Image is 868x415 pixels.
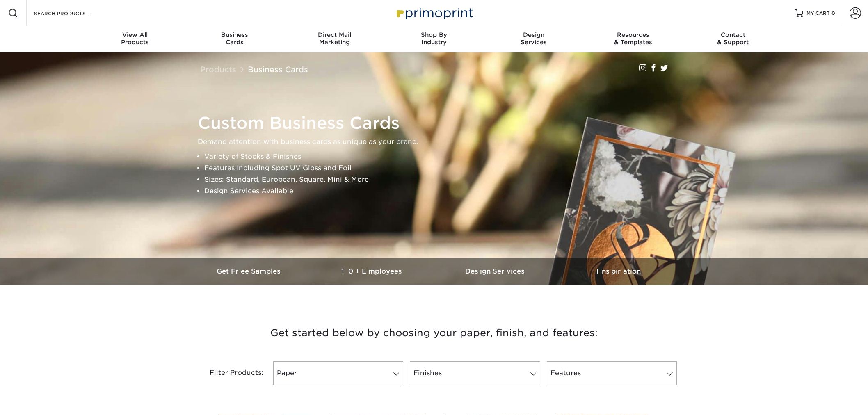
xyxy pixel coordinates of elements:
[583,31,683,39] span: Resources
[311,267,434,275] h3: 10+ Employees
[583,26,683,52] a: Resources& Templates
[683,31,783,39] span: Contact
[204,174,678,185] li: Sizes: Standard, European, Square, Mini & More
[557,267,680,275] h3: Inspiration
[194,315,674,351] h3: Get started below by choosing your paper, finish, and features:
[248,65,308,74] a: Business Cards
[2,390,70,412] iframe: Google Customer Reviews
[188,267,311,275] h3: Get Free Samples
[384,31,484,39] span: Shop By
[204,185,678,197] li: Design Services Available
[484,31,583,46] div: Services
[434,267,557,275] h3: Design Services
[434,258,557,285] a: Design Services
[484,26,583,52] a: DesignServices
[85,31,185,39] span: View All
[547,361,677,385] a: Features
[683,31,783,46] div: & Support
[384,31,484,46] div: Industry
[273,361,403,385] a: Paper
[185,26,285,52] a: BusinessCards
[185,31,285,46] div: Cards
[285,31,384,39] span: Direct Mail
[200,65,236,74] a: Products
[484,31,583,39] span: Design
[85,26,185,52] a: View AllProducts
[410,361,540,385] a: Finishes
[185,31,285,39] span: Business
[85,31,185,46] div: Products
[204,151,678,162] li: Variety of Stocks & Finishes
[683,26,783,52] a: Contact& Support
[188,258,311,285] a: Get Free Samples
[33,8,113,18] input: SEARCH PRODUCTS.....
[285,31,384,46] div: Marketing
[831,10,835,16] span: 0
[583,31,683,46] div: & Templates
[311,258,434,285] a: 10+ Employees
[384,26,484,52] a: Shop ByIndustry
[198,113,678,133] h1: Custom Business Cards
[557,258,680,285] a: Inspiration
[188,361,270,385] div: Filter Products:
[204,162,678,174] li: Features Including Spot UV Gloss and Foil
[806,10,830,17] span: MY CART
[285,26,384,52] a: Direct MailMarketing
[393,4,475,22] img: Primoprint
[198,136,678,148] p: Demand attention with business cards as unique as your brand.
